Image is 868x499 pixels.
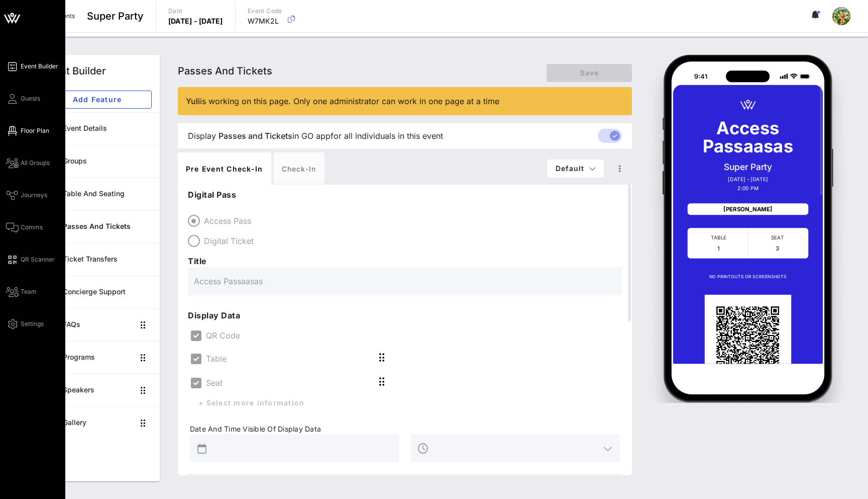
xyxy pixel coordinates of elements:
p: Event Code [248,6,282,16]
a: Event Details [34,112,160,145]
div: QR Code [705,294,792,381]
span: Floor Plan [21,126,49,135]
a: Programs [34,341,160,374]
p: Digital Pass [188,189,622,201]
button: Add Feature [42,91,152,109]
span: Passes and Tickets [178,65,272,77]
a: Guests [6,93,40,105]
button: Default [547,159,604,178]
a: Settings [6,318,44,330]
span: Passes and Tickets [219,130,292,142]
div: [PERSON_NAME] [688,203,808,215]
div: is working on this page. Only one administrator can work in one page at a time [186,95,624,107]
span: Comms [21,223,43,232]
div: Groups [63,157,152,165]
a: Speakers [34,374,160,406]
span: QR Scanner [21,255,55,264]
p: W7MK2L [248,16,282,26]
span: Settings [21,319,44,328]
span: Add Feature [51,95,143,104]
p: Title [188,255,622,267]
div: Event Details [63,124,152,133]
div: Ticket Transfers [63,255,152,264]
span: Team [21,287,37,296]
p: [DATE] - [DATE] [168,16,223,26]
a: Event Builder [6,60,58,72]
span: Journeys [21,191,47,200]
span: Display in GO app [188,130,443,142]
span: Default [555,164,596,173]
span: Date And Time Visible Of Display Data [190,424,399,434]
span: Super Party [87,9,144,24]
div: Event Builder [42,63,106,78]
a: Table and Seating [34,178,160,210]
span: All Groups [21,158,50,168]
p: NO PRINTOUTS OR SCREENSHOTS [688,273,808,280]
div: Passes and Tickets [63,222,152,231]
div: Check-in [274,152,324,185]
a: Passes and Tickets [34,210,160,243]
p: 1 [693,243,743,252]
div: Concierge Support [63,288,152,296]
a: Comms [6,221,43,233]
p: Access Passaasas [688,119,808,155]
span: Yuli [186,96,200,106]
div: Speakers [63,386,134,394]
p: 3 [752,243,802,252]
div: FAQs [63,320,134,329]
div: Gallery [63,419,134,427]
a: Gallery [34,406,160,439]
p: 2:00 PM [688,184,808,191]
span: Event Builder [21,62,58,71]
a: Floor Plan [6,125,49,137]
p: SEAT [752,233,802,240]
a: Groups [34,145,160,178]
div: Pre Event Check-in [178,152,271,185]
p: TABLE [693,233,743,240]
a: Concierge Support [34,276,160,308]
a: Ticket Transfers [34,243,160,276]
p: Display Data [188,309,622,321]
a: Team [6,286,37,298]
p: [DATE] - [DATE] [688,176,808,183]
div: Table and Seating [63,190,152,198]
p: Super Party [688,161,808,173]
a: QR Scanner [6,254,55,266]
a: Journeys [6,189,47,201]
a: FAQs [34,308,160,341]
p: Date [168,6,223,16]
a: All Groups [6,157,50,169]
div: Programs [63,353,134,362]
span: for all individuals in this event [331,130,443,142]
span: Guests [21,94,40,103]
